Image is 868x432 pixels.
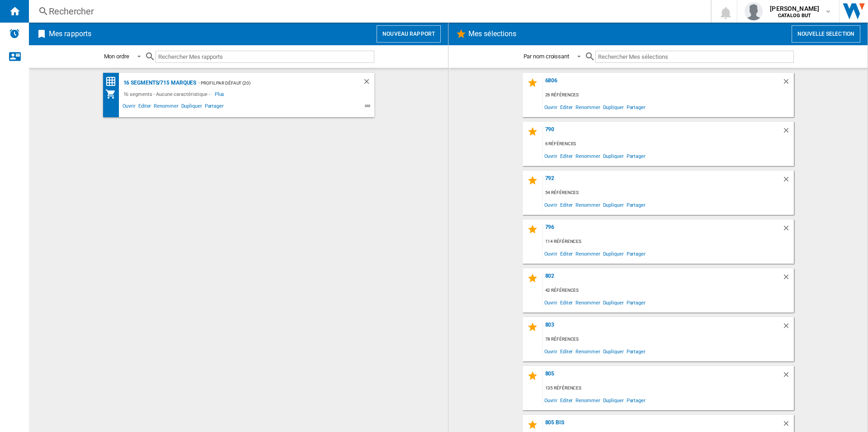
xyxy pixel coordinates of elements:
span: Partager [625,247,647,260]
span: Ouvrir [543,199,559,211]
button: Nouvelle selection [792,25,860,43]
span: Partager [625,345,647,357]
span: Editer [559,394,574,406]
div: 6 références [543,138,794,150]
span: Renommer [574,150,601,162]
span: Editer [559,150,574,162]
div: 792 [543,175,782,187]
input: Rechercher Mes sélections [595,51,794,63]
div: - Profil par défaut (20) [196,77,344,89]
div: Supprimer [782,77,794,90]
img: alerts-logo.svg [9,28,20,39]
span: Ouvrir [121,102,137,113]
div: Mon ordre [104,53,129,60]
img: profile.jpg [745,2,763,20]
span: Dupliquer [602,296,625,309]
div: 78 références [543,334,794,345]
span: Plus [215,89,226,100]
span: Editer [559,101,574,113]
div: 790 [543,126,782,138]
div: Matrice des prix [105,76,121,87]
span: [PERSON_NAME] [770,4,819,13]
div: 26 références [543,90,794,101]
span: Editer [559,199,574,211]
span: Ouvrir [543,296,559,309]
div: Rechercher [49,5,687,18]
span: Partager [625,101,647,113]
div: Par nom croissant [524,53,569,60]
span: Editer [559,345,574,357]
div: 16 segments - Aucune caractéristique - [121,89,215,100]
div: 805 [543,370,782,383]
div: Supprimer [782,175,794,187]
span: Renommer [574,101,601,113]
span: Editer [559,247,574,260]
span: Dupliquer [602,247,625,260]
span: Editer [559,296,574,309]
div: Supprimer [782,126,794,138]
span: Ouvrir [543,150,559,162]
span: Dupliquer [602,345,625,357]
span: Editer [137,102,152,113]
div: 16 segments/715 marques [121,77,197,89]
b: CATALOG BUT [778,13,811,19]
span: Renommer [574,345,601,357]
div: Supprimer [782,322,794,334]
div: 135 références [543,383,794,394]
h2: Mes sélections [467,25,518,43]
span: Renommer [574,394,601,406]
div: 803 [543,322,782,334]
div: Supprimer [363,77,374,89]
div: 114 références [543,236,794,247]
div: 805 BIS [543,419,782,432]
span: Dupliquer [602,394,625,406]
span: Partager [203,102,225,113]
h2: Mes rapports [47,25,93,43]
div: Supprimer [782,224,794,236]
input: Rechercher Mes rapports [156,51,374,63]
div: Supprimer [782,419,794,432]
span: Dupliquer [602,150,625,162]
span: Partager [625,394,647,406]
div: 42 références [543,285,794,296]
span: Partager [625,199,647,211]
div: Supprimer [782,370,794,383]
span: Dupliquer [602,101,625,113]
span: Ouvrir [543,394,559,406]
span: Dupliquer [602,199,625,211]
span: Partager [625,296,647,309]
div: 796 [543,224,782,236]
button: Nouveau rapport [377,25,441,43]
span: Dupliquer [180,102,203,113]
span: Ouvrir [543,101,559,113]
span: Renommer [152,102,179,113]
span: Renommer [574,199,601,211]
div: 6806 [543,77,782,90]
span: Partager [625,150,647,162]
div: Supprimer [782,273,794,285]
div: 802 [543,273,782,285]
span: Ouvrir [543,247,559,260]
span: Ouvrir [543,345,559,357]
span: Renommer [574,296,601,309]
div: 54 références [543,187,794,199]
div: Mon assortiment [105,89,121,100]
span: Renommer [574,247,601,260]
